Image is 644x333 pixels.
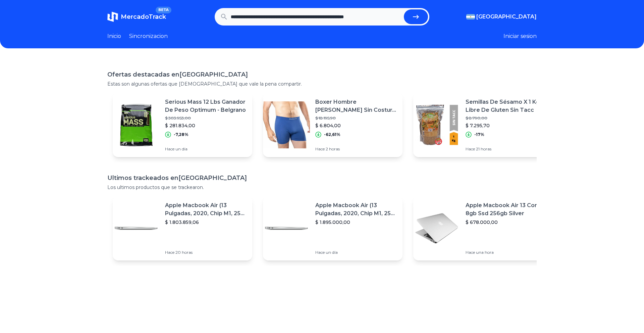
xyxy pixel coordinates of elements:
img: Featured image [113,205,160,252]
p: Estas son algunas ofertas que [DEMOGRAPHIC_DATA] que vale la pena compartir. [107,81,537,87]
a: Featured imageSemillas De Sésamo X 1 Kg - Libre De Gluten Sin Tacc$ 8.790,00$ 7.295,70-17%Hace 21... [413,93,553,157]
p: -7,28% [174,132,189,137]
button: Iniciar sesion [503,32,537,40]
img: Argentina [466,14,475,19]
p: Apple Macbook Air (13 Pulgadas, 2020, Chip M1, 256 Gb De Ssd, 8 Gb De Ram) - Plata [315,201,397,218]
img: MercadoTrack [107,11,118,22]
p: $ 1.803.859,06 [165,219,247,226]
p: Hace un día [165,146,247,152]
a: Featured imageApple Macbook Air (13 Pulgadas, 2020, Chip M1, 256 Gb De Ssd, 8 Gb De Ram) - Plata$... [263,196,402,260]
p: Apple Macbook Air 13 Core I5 8gb Ssd 256gb Silver [466,201,547,218]
p: $ 1.895.000,00 [315,219,397,226]
p: Los ultimos productos que se trackearon. [107,184,537,191]
span: MercadoTrack [121,13,166,20]
p: Apple Macbook Air (13 Pulgadas, 2020, Chip M1, 256 Gb De Ssd, 8 Gb De Ram) - Plata [165,201,247,218]
p: $ 6.804,00 [315,122,397,129]
img: Featured image [263,205,310,252]
h1: Ofertas destacadas en [GEOGRAPHIC_DATA] [107,70,537,79]
p: $ 281.834,00 [165,122,247,129]
img: Featured image [263,101,310,148]
p: $ 7.295,70 [466,122,547,129]
p: $ 8.790,00 [466,115,547,121]
p: Hace un día [315,250,397,255]
h1: Ultimos trackeados en [GEOGRAPHIC_DATA] [107,173,537,183]
a: Sincronizacion [129,32,168,40]
a: Featured imageSerious Mass 12 Lbs Ganador De Peso Optimum - Belgrano$ 303.953,00$ 281.834,00-7,28... [113,93,252,157]
p: Hace 21 horas [466,146,547,152]
p: Hace 2 horas [315,146,397,152]
p: $ 18.195,90 [315,115,397,121]
p: Hace 20 horas [165,250,247,255]
a: Inicio [107,32,121,40]
p: Hace una hora [466,250,547,255]
img: Featured image [413,205,460,252]
img: Featured image [413,101,460,148]
p: -62,61% [324,132,340,137]
p: $ 303.953,00 [165,115,247,121]
button: [GEOGRAPHIC_DATA] [466,13,537,21]
span: BETA [156,7,171,13]
p: $ 678.000,00 [466,219,547,226]
p: Serious Mass 12 Lbs Ganador De Peso Optimum - Belgrano [165,98,247,114]
p: -17% [474,132,484,137]
p: Boxer Hombre [PERSON_NAME] Sin Costura Algodón Labrado 12056 S/3xl [315,98,397,114]
a: Featured imageApple Macbook Air 13 Core I5 8gb Ssd 256gb Silver$ 678.000,00Hace una hora [413,196,553,260]
a: Featured imageBoxer Hombre [PERSON_NAME] Sin Costura Algodón Labrado 12056 S/3xl$ 18.195,90$ 6.80... [263,93,402,157]
span: [GEOGRAPHIC_DATA] [476,13,537,21]
a: Featured imageApple Macbook Air (13 Pulgadas, 2020, Chip M1, 256 Gb De Ssd, 8 Gb De Ram) - Plata$... [113,196,252,260]
a: MercadoTrackBETA [107,11,166,22]
p: Semillas De Sésamo X 1 Kg - Libre De Gluten Sin Tacc [466,98,547,114]
img: Featured image [113,101,160,148]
